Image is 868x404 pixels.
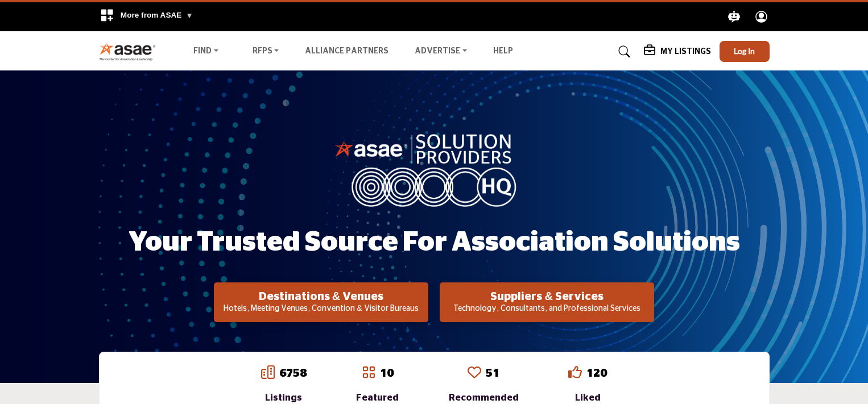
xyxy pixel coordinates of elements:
[443,290,651,303] h2: Suppliers & Services
[217,290,425,303] h2: Destinations & Venues
[720,41,770,62] button: Log In
[568,365,582,379] i: Go to Liked
[129,225,740,260] h1: Your Trusted Source for Association Solutions
[185,44,226,60] a: Find
[586,368,607,379] a: 120
[660,47,711,57] h5: My Listings
[245,44,287,60] a: RFPs
[493,47,513,55] a: Help
[644,45,711,59] div: My Listings
[279,368,307,379] a: 6758
[121,11,193,19] span: More from ASAE
[443,303,651,315] p: Technology, Consultants, and Professional Services
[734,46,755,56] span: Log In
[305,47,388,55] a: Alliance Partners
[407,44,475,60] a: Advertise
[99,42,162,61] img: Site Logo
[380,368,394,379] a: 10
[440,282,654,322] button: Suppliers & Services Technology, Consultants, and Professional Services
[214,282,428,322] button: Destinations & Venues Hotels, Meeting Venues, Convention & Visitor Bureaus
[362,365,375,381] a: Go to Featured
[468,365,481,381] a: Go to Recommended
[217,303,425,315] p: Hotels, Meeting Venues, Convention & Visitor Bureaus
[334,131,534,206] img: image
[607,43,638,61] a: Search
[93,2,200,31] div: More from ASAE
[486,368,499,379] a: 51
